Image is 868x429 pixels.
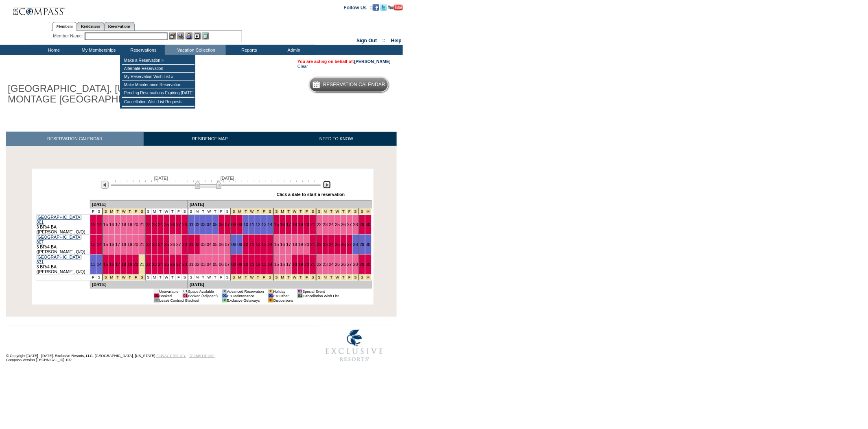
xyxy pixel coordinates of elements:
[335,242,340,247] a: 25
[344,4,373,11] td: Follow Us ::
[366,242,371,247] a: 30
[323,181,331,189] img: Next
[219,242,224,247] a: 06
[127,262,132,267] a: 19
[170,262,175,267] a: 26
[341,242,346,247] a: 26
[157,209,164,215] td: T
[226,45,271,55] td: Reports
[158,242,163,247] a: 24
[347,242,352,247] a: 27
[280,222,285,227] a: 16
[323,222,328,227] a: 23
[127,274,133,281] td: President's Week 2026
[207,222,212,227] a: 04
[176,274,182,281] td: F
[286,274,292,281] td: Spring Break Wk 2 2026
[133,274,139,281] td: President's Week 2026
[353,242,358,247] a: 28
[335,262,340,267] a: 25
[115,274,121,281] td: President's Week 2026
[188,200,371,209] td: [DATE]
[109,209,115,215] td: President's Week 2026
[97,262,102,267] a: 14
[91,222,96,227] a: 13
[341,209,347,215] td: Spring Break Wk 3 2026
[231,274,237,281] td: Spring Break Wk 1 2026
[194,274,200,281] td: M
[146,222,151,227] a: 22
[238,222,243,227] a: 09
[90,209,96,215] td: F
[213,262,218,267] a: 05
[286,209,292,215] td: Spring Break Wk 2 2026
[169,33,176,39] img: b_edit.gif
[152,242,157,247] a: 23
[274,222,279,227] a: 15
[219,274,225,281] td: F
[256,262,260,267] a: 12
[310,262,315,267] a: 21
[188,274,194,281] td: S
[213,222,218,227] a: 05
[140,222,144,227] a: 21
[383,38,386,44] span: ::
[154,289,159,294] td: 01
[329,262,334,267] a: 24
[170,209,176,215] td: T
[298,209,304,215] td: Spring Break Wk 2 2026
[380,4,387,11] img: Follow us on Twitter
[151,209,157,215] td: M
[329,242,334,247] a: 24
[317,262,322,267] a: 22
[243,222,248,227] a: 10
[6,82,188,107] h1: [GEOGRAPHIC_DATA], [US_STATE] - MONTAGE [GEOGRAPHIC_DATA]
[256,242,260,247] a: 12
[158,222,163,227] a: 24
[238,262,243,267] a: 09
[145,274,151,281] td: S
[183,294,188,298] td: 01
[170,242,175,247] a: 26
[133,242,138,247] a: 20
[347,209,353,215] td: Spring Break Wk 3 2026
[310,222,315,227] a: 21
[335,222,340,227] a: 25
[36,235,90,255] td: 3 BR/4 BA ([PERSON_NAME], Q/Q)
[195,262,200,267] a: 02
[310,209,316,215] td: Spring Break Wk 2 2026
[101,181,109,189] img: Previous
[206,209,212,215] td: W
[262,262,267,267] a: 13
[352,274,359,281] td: Spring Break Wk 3 2026
[122,73,195,81] td: My Reservation Wish List »
[317,242,322,247] a: 22
[188,281,371,289] td: [DATE]
[206,274,212,281] td: W
[177,33,184,39] img: View
[96,274,102,281] td: S
[109,262,114,267] a: 16
[154,294,159,298] td: 01
[274,262,279,267] a: 15
[297,59,391,64] span: You are acting on behalf of:
[188,289,218,294] td: Space Available
[359,274,365,281] td: Spring Break Wk 4 2026
[316,274,322,281] td: Spring Break Wk 3 2026
[97,242,102,247] a: 14
[109,274,115,281] td: President's Week 2026
[115,222,120,227] a: 17
[286,222,291,227] a: 17
[176,262,181,267] a: 27
[133,209,139,215] td: President's Week 2026
[91,262,96,267] a: 13
[189,262,194,267] a: 01
[268,289,273,294] td: 01
[243,209,249,215] td: Spring Break Wk 1 2026
[222,289,227,294] td: 01
[133,222,138,227] a: 20
[176,222,181,227] a: 27
[109,222,114,227] a: 16
[249,262,254,267] a: 11
[297,289,302,294] td: 01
